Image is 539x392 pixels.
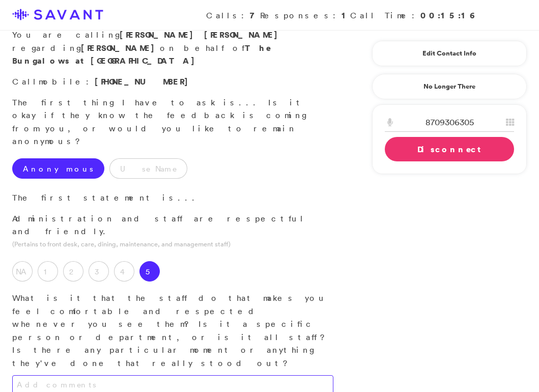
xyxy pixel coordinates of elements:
[12,75,333,89] p: Call :
[385,45,514,62] a: Edit Contact Info
[39,76,86,87] span: mobile
[12,158,104,179] label: Anonymous
[385,137,514,161] a: Disconnect
[95,76,193,87] span: [PHONE_NUMBER]
[114,261,134,282] label: 4
[12,239,333,249] p: (Pertains to front desk, care, dining, maintenance, and management staff)
[342,10,350,21] strong: 1
[12,96,333,148] p: The first thing I have to ask is... Is it okay if they know the feedback is coming from you, or w...
[63,261,83,282] label: 2
[12,292,333,370] p: What is it that the staff do that makes you feel comfortable and respected whenever you see them?...
[89,261,109,282] label: 3
[12,191,333,205] p: The first statement is...
[120,29,198,40] span: [PERSON_NAME]
[204,29,283,40] span: [PERSON_NAME]
[38,261,58,282] label: 1
[139,261,160,282] label: 5
[109,158,187,179] label: Use Name
[420,10,476,21] strong: 00:15:16
[12,212,333,238] p: Administration and staff are respectful and friendly.
[250,10,260,21] strong: 7
[12,29,333,68] p: You are calling regarding on behalf of
[81,42,160,53] strong: [PERSON_NAME]
[12,261,33,282] label: NA
[372,74,527,99] a: No Longer There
